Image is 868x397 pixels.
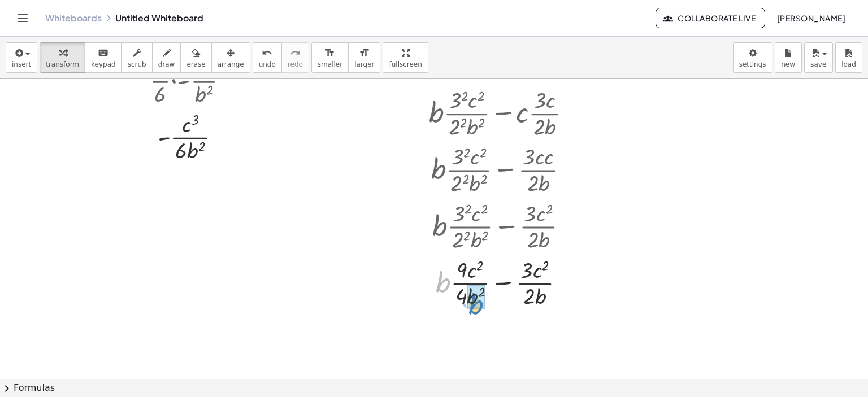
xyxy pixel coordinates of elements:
span: save [810,60,826,68]
button: erase [180,42,211,73]
button: redoredo [281,42,309,73]
span: keypad [91,60,116,68]
button: format_sizelarger [348,42,380,73]
button: transform [40,42,85,73]
span: insert [12,60,31,68]
button: load [835,42,862,73]
span: scrub [128,60,146,68]
button: scrub [121,42,153,73]
span: larger [354,60,374,68]
button: Toggle navigation [14,9,32,27]
span: arrange [218,60,244,68]
button: save [804,42,833,73]
button: keyboardkeypad [85,42,122,73]
span: load [841,60,856,68]
button: draw [152,42,181,73]
span: smaller [318,60,342,68]
button: [PERSON_NAME] [767,8,854,28]
button: Collaborate Live [656,8,765,28]
button: undoundo [253,42,282,73]
span: Collaborate Live [665,13,756,23]
span: [PERSON_NAME] [776,13,845,23]
span: fullscreen [389,60,422,68]
button: insert [6,42,37,73]
span: draw [158,60,175,68]
button: arrange [211,42,250,73]
span: settings [739,60,766,68]
a: Whiteboards [45,12,102,24]
span: undo [259,60,276,68]
i: keyboard [98,46,108,60]
button: settings [733,42,772,73]
i: redo [290,46,301,60]
i: format_size [359,46,370,60]
span: redo [288,60,303,68]
span: transform [46,60,79,68]
span: new [781,60,795,68]
i: format_size [324,46,335,60]
button: format_sizesmaller [311,42,349,73]
button: fullscreen [383,42,428,73]
i: undo [262,46,272,60]
span: erase [186,60,205,68]
button: new [775,42,802,73]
